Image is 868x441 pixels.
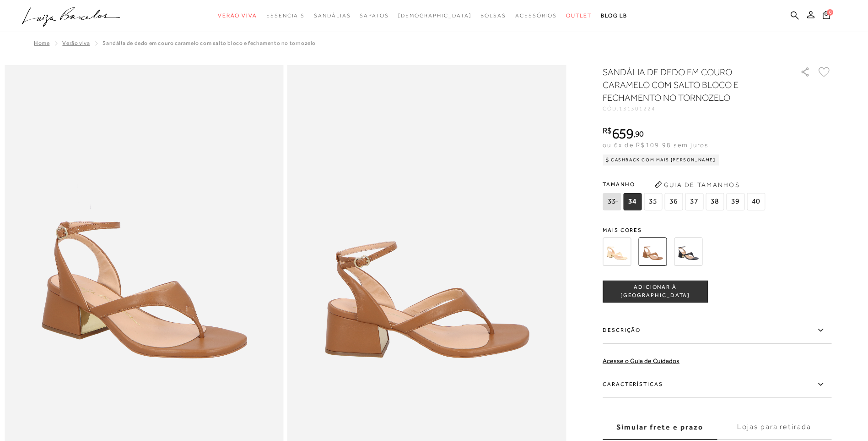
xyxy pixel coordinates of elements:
a: Verão Viva [62,40,90,46]
label: Simular frete e prazo [603,415,717,440]
button: Guia de Tamanhos [651,177,743,192]
span: Bolsas [480,12,506,19]
span: SANDÁLIA DE DEDO EM COURO CARAMELO COM SALTO BLOCO E FECHAMENTO NO TORNOZELO [102,40,316,46]
span: Verão Viva [218,12,257,19]
span: 35 [644,193,662,210]
a: categoryNavScreenReaderText [515,7,557,24]
a: categoryNavScreenReaderText [266,7,305,24]
span: Outlet [566,12,592,19]
span: Essenciais [266,12,305,19]
a: categoryNavScreenReaderText [218,7,257,24]
a: categoryNavScreenReaderText [360,7,388,24]
span: ADICIONAR À [GEOGRAPHIC_DATA] [603,283,707,299]
img: SANDÁLIA DE DEDO EM COURO PRETO COM SALTO BLOCO E FECHAMENTO NO TORNOZELO [674,237,702,266]
span: 38 [706,193,724,210]
i: R$ [603,127,612,135]
span: 0 [827,9,833,16]
span: ou 6x de R$109,98 sem juros [603,141,708,149]
i: , [633,130,644,138]
a: categoryNavScreenReaderText [566,7,592,24]
img: SANDÁLIA DE DEDO EM COURO BAUNILHA COM SALTO BLOCO E FECHAMENTO NO TORNOZELO [603,237,631,266]
button: ADICIONAR À [GEOGRAPHIC_DATA] [603,281,708,303]
span: BLOG LB [601,12,627,19]
label: Características [603,371,831,398]
a: BLOG LB [601,7,627,24]
span: 131301224 [619,105,656,112]
span: [DEMOGRAPHIC_DATA] [398,12,472,19]
span: 40 [747,193,765,210]
a: Home [34,40,49,46]
span: Tamanho [603,177,767,191]
h1: SANDÁLIA DE DEDO EM COURO CARAMELO COM SALTO BLOCO E FECHAMENTO NO TORNOZELO [603,66,774,104]
span: 33 [603,193,621,210]
span: Mais cores [603,227,831,233]
span: 90 [635,129,644,138]
img: SANDÁLIA DE DEDO EM COURO CARAMELO COM SALTO BLOCO E FECHAMENTO NO TORNOZELO [638,237,667,266]
span: 37 [685,193,703,210]
span: 36 [664,193,683,210]
a: noSubCategoriesText [398,7,472,24]
div: CÓD: [603,106,786,111]
span: Sapatos [360,12,388,19]
span: 39 [726,193,744,210]
span: Sandálias [314,12,350,19]
span: Acessórios [515,12,557,19]
a: categoryNavScreenReaderText [480,7,506,24]
span: 659 [612,125,633,142]
button: 0 [820,10,833,22]
label: Lojas para retirada [717,415,831,440]
span: 34 [623,193,642,210]
a: categoryNavScreenReaderText [314,7,350,24]
div: Cashback com Mais [PERSON_NAME] [603,154,719,165]
label: Descrição [603,317,831,344]
a: Acesse o Guia de Cuidados [603,357,679,364]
